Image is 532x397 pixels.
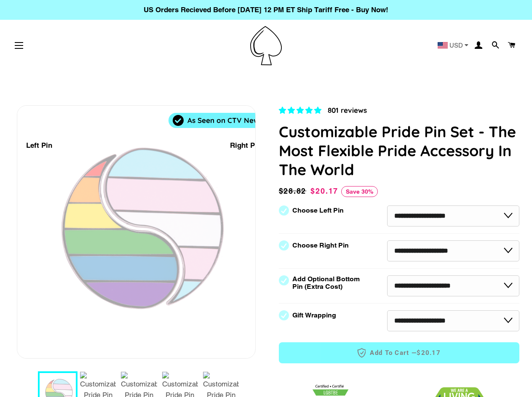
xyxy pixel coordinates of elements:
[292,312,336,319] label: Gift Wrapping
[230,140,261,151] div: Right Pin
[328,106,367,115] span: 801 reviews
[250,26,282,65] img: Pin-Ace
[341,186,378,197] span: Save 30%
[279,122,520,179] h1: Customizable Pride Pin Set - The Most Flexible Pride Accessory In The World
[279,106,323,115] span: 4.83 stars
[17,106,255,358] div: 1 / 7
[292,275,363,290] label: Add Optional Bottom Pin (Extra Cost)
[291,347,507,358] span: Add to Cart —
[279,185,309,197] span: $28.82
[292,242,349,249] label: Choose Right Pin
[292,207,344,214] label: Choose Left Pin
[417,349,441,357] span: $20.17
[449,42,463,48] span: USD
[279,342,520,363] button: Add to Cart —$20.17
[310,187,338,195] span: $20.17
